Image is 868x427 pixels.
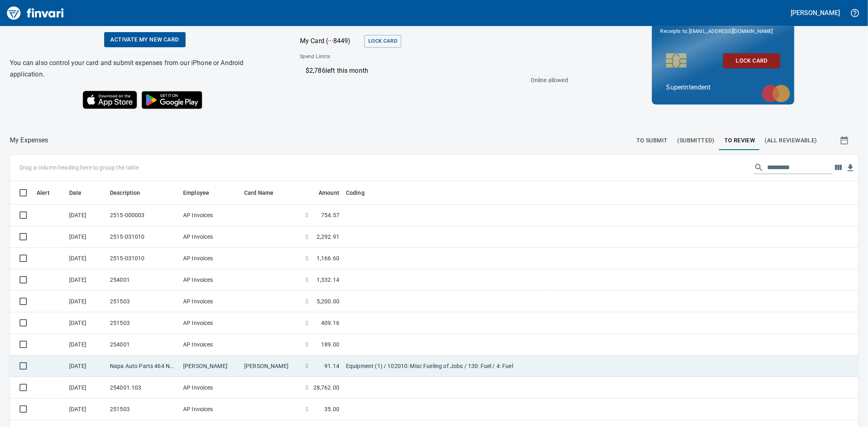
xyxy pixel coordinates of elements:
span: (Submitted) [678,135,715,146]
td: [DATE] [66,291,107,312]
td: AP Invoices [180,248,241,269]
button: Lock Card [723,53,780,68]
p: Online allowed [293,76,568,84]
span: $ [305,297,308,305]
td: [DATE] [66,269,107,291]
td: [DATE] [66,312,107,334]
td: [DATE] [66,399,107,420]
img: mastercard.svg [758,81,794,107]
td: 251503 [107,399,180,420]
td: 254001 [107,334,180,355]
td: 254001 [107,269,180,291]
p: Superintendent [666,83,780,92]
span: Description [110,188,140,198]
span: $ [305,405,308,413]
span: $ [305,340,308,349]
td: [DATE] [66,205,107,226]
td: AP Invoices [180,226,241,248]
span: 2,292.91 [317,233,339,241]
span: Description [110,188,151,198]
td: AP Invoices [180,291,241,312]
p: Drag a column heading here to group the table [20,163,139,172]
span: 28,762.00 [313,383,339,392]
td: 251503 [107,312,180,334]
nav: breadcrumb [10,135,48,145]
img: Get it on Google Play [137,87,207,113]
td: 251503 [107,291,180,312]
span: Date [69,188,92,198]
p: My Card (···8449) [300,36,361,46]
td: 2515-031010 [107,226,180,248]
span: Date [69,188,82,198]
span: $ [305,383,308,392]
span: Coding [346,188,375,198]
td: AP Invoices [180,399,241,420]
span: 1,166.60 [317,254,339,262]
span: 35.00 [324,405,339,413]
button: Lock Card [364,35,401,48]
img: Download on the App Store [83,91,137,109]
span: 189.00 [321,340,339,349]
span: $ [305,211,308,219]
td: [DATE] [66,334,107,355]
p: My Expenses [10,135,48,145]
span: (All Reviewable) [765,135,817,146]
span: Card Name [244,188,284,198]
p: Receipts to: [660,27,786,35]
span: Lock Card [730,56,774,66]
td: AP Invoices [180,377,241,399]
span: Lock Card [368,37,397,46]
span: 409.16 [321,319,339,327]
td: [PERSON_NAME] [241,355,302,377]
span: Amount [308,188,339,198]
span: Amount [319,188,339,198]
span: $ [305,362,308,370]
span: Activate my new card [111,35,179,45]
button: [PERSON_NAME] [789,7,842,19]
span: [EMAIL_ADDRESS][DOMAIN_NAME] [688,27,774,35]
span: To Review [724,135,755,146]
span: $ [305,254,308,262]
td: 254001.103 [107,377,180,399]
td: [DATE] [66,248,107,269]
span: 5,200.00 [317,297,339,305]
span: Coding [346,188,365,198]
span: To Submit [636,135,668,146]
span: 1,332.14 [317,276,339,284]
td: 2515-000003 [107,205,180,226]
td: 2515-031010 [107,248,180,269]
td: Equipment (1) / 102010: Misc Fueling of Jobs / 130: Fuel / 4: Fuel [343,355,546,377]
span: Spend Limits [300,53,448,61]
button: Download Table [844,162,857,174]
td: AP Invoices [180,312,241,334]
h5: [PERSON_NAME] [791,9,840,17]
td: [DATE] [66,226,107,248]
span: Alert [37,188,50,198]
span: $ [305,233,308,241]
span: $ [305,319,308,327]
img: Finvari [5,3,66,23]
span: Employee [183,188,220,198]
button: Show transactions within a particular date range [832,131,858,150]
p: $2,786 left this month [306,66,562,76]
td: [PERSON_NAME] [180,355,241,377]
span: Alert [37,188,60,198]
td: [DATE] [66,377,107,399]
td: AP Invoices [180,334,241,355]
span: 91.14 [324,362,339,370]
a: Activate my new card [104,32,186,47]
span: Employee [183,188,209,198]
td: Napa Auto Parts 464 Nampa ID [107,355,180,377]
span: Card Name [244,188,273,198]
button: Choose columns to display [832,161,844,174]
span: 754.57 [321,211,339,219]
span: $ [305,276,308,284]
td: AP Invoices [180,269,241,291]
td: [DATE] [66,355,107,377]
td: AP Invoices [180,205,241,226]
h6: You can also control your card and submit expenses from our iPhone or Android application. [10,57,280,80]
